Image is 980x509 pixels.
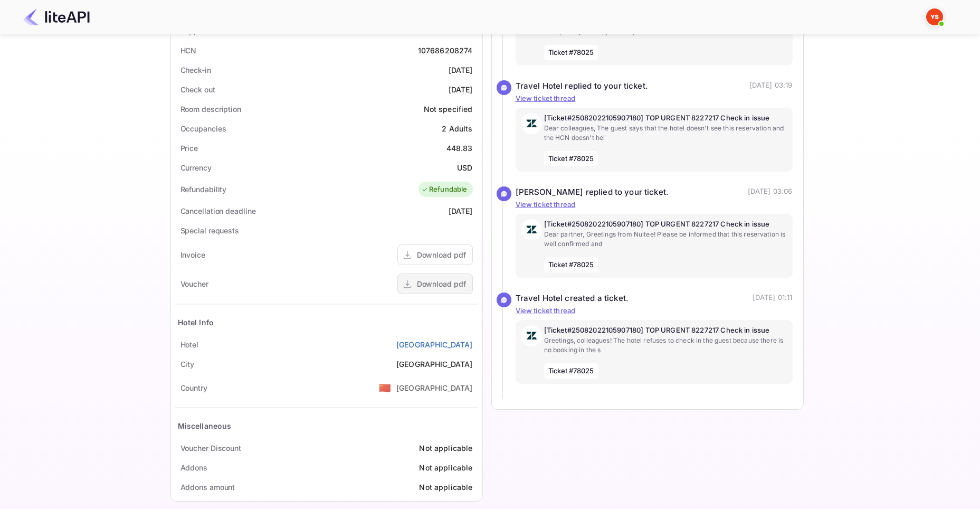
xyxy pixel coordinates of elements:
[544,230,787,249] p: Dear partner, Greetings from Nuitee! Please be informed that this reservation is well confirmed and
[180,482,235,493] div: Addons amount
[180,339,199,350] div: Hotel
[544,363,598,379] span: Ticket #78025
[418,45,473,56] div: 107686208274
[180,103,241,115] div: Room description
[521,219,542,240] img: AwvSTEc2VUhQAAAAAElFTkSuQmCC
[180,442,241,454] div: Voucher Discount
[749,80,793,92] p: [DATE] 03:19
[446,143,473,154] div: 448.83
[544,219,787,230] p: [Ticket#25082022105907180] TOP URGENT 8227217 Check in issue
[23,8,90,25] img: LiteAPI Logo
[424,103,473,115] div: Not specified
[544,151,598,167] span: Ticket #78025
[516,80,648,92] div: Travel Hotel replied to your ticket.
[180,205,256,216] div: Cancellation deadline
[419,442,472,454] div: Not applicable
[180,64,211,76] div: Check-in
[180,45,197,56] div: HCN
[396,359,473,370] div: [GEOGRAPHIC_DATA]
[449,205,473,216] div: [DATE]
[180,225,239,236] div: Special requests
[180,278,208,289] div: Voucher
[748,186,793,199] p: [DATE] 03:06
[516,200,793,210] p: View ticket thread
[180,184,227,195] div: Refundability
[419,482,472,493] div: Not applicable
[379,378,391,397] span: United States
[396,382,473,393] div: [GEOGRAPHIC_DATA]
[180,359,195,370] div: City
[396,339,473,350] a: [GEOGRAPHIC_DATA]
[457,162,472,173] div: USD
[926,8,943,25] img: Yandex Support
[516,306,793,316] p: View ticket thread
[521,113,542,134] img: AwvSTEc2VUhQAAAAAElFTkSuQmCC
[417,278,466,289] div: Download pdf
[544,113,787,124] p: [Ticket#25082022105907180] TOP URGENT 8227217 Check in issue
[180,143,198,154] div: Price
[421,184,468,195] div: Refundable
[449,64,473,76] div: [DATE]
[442,123,472,134] div: 2 Adults
[449,84,473,95] div: [DATE]
[521,325,542,346] img: AwvSTEc2VUhQAAAAAElFTkSuQmCC
[544,336,787,355] p: Greetings, colleagues! The hotel refuses to check in the guest because there is no booking in the s
[419,462,472,473] div: Not applicable
[516,93,793,104] p: View ticket thread
[544,325,787,336] p: [Ticket#25082022105907180] TOP URGENT 8227217 Check in issue
[180,462,207,473] div: Addons
[178,317,214,328] div: Hotel Info
[544,124,787,143] p: Dear colleagues, The guest says that the hotel doesn't see this reservation and the HCN doesn't hel
[180,382,207,393] div: Country
[516,186,669,199] div: [PERSON_NAME] replied to your ticket.
[544,257,598,273] span: Ticket #78025
[180,162,212,173] div: Currency
[180,84,215,95] div: Check out
[417,249,466,260] div: Download pdf
[178,420,232,431] div: Miscellaneous
[544,45,598,61] span: Ticket #78025
[180,123,226,134] div: Occupancies
[180,249,205,260] div: Invoice
[753,293,793,305] p: [DATE] 01:11
[516,293,629,305] div: Travel Hotel created a ticket.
